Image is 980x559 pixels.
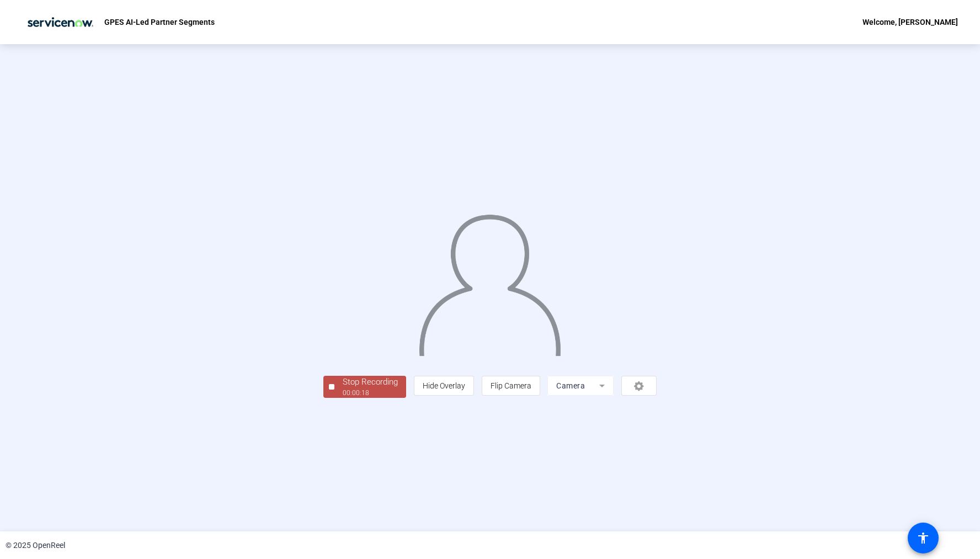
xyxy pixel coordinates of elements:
button: Stop Recording00:00:18 [323,376,406,398]
button: Flip Camera [482,376,540,396]
div: Stop Recording [343,376,398,388]
span: Flip Camera [491,381,531,390]
img: OpenReel logo [22,11,99,33]
p: GPES AI-Led Partner Segments [104,15,215,29]
button: Hide Overlay [414,376,474,396]
div: 00:00:18 [343,388,398,398]
div: Welcome, [PERSON_NAME] [862,15,958,29]
mat-icon: accessibility [917,531,930,545]
span: Hide Overlay [423,381,465,390]
div: © 2025 OpenReel [6,540,65,551]
img: overlay [418,206,562,356]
